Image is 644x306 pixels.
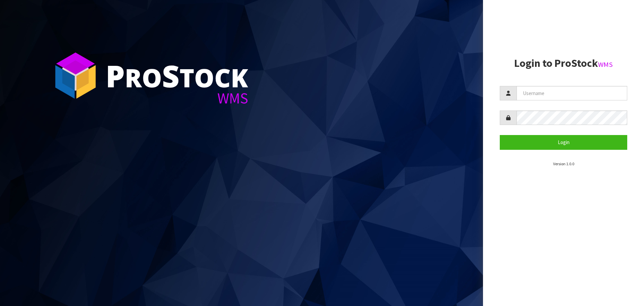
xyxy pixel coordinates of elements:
[50,50,101,101] img: ProStock Cube
[553,161,574,166] small: Version 1.0.0
[500,135,627,149] button: Login
[106,55,125,96] span: P
[517,86,627,100] input: Username
[106,91,248,106] div: WMS
[162,55,179,96] span: S
[106,60,248,91] div: ro tock
[500,57,627,69] h2: Login to ProStock
[598,60,613,69] small: WMS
